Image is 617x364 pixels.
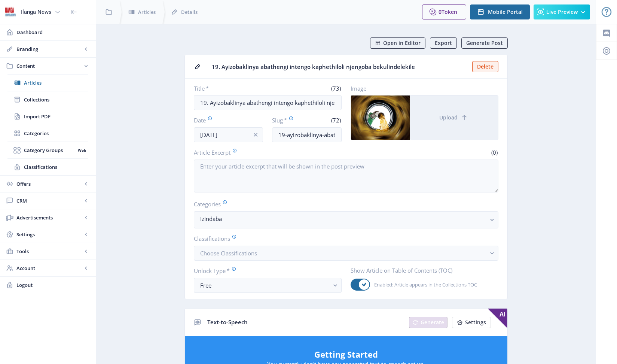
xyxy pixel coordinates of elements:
label: Date [194,116,257,124]
button: Open in Editor [370,37,425,49]
input: Publishing Date [194,127,263,142]
span: (0) [490,149,498,156]
a: Classifications [7,159,88,175]
span: Collections [24,96,88,103]
span: Articles [24,79,88,87]
button: Generate [409,317,448,328]
span: Logout [16,281,90,289]
span: (72) [330,116,342,124]
button: Settings [452,317,491,328]
span: Mobile Portal [488,9,523,15]
span: Account [16,264,82,272]
span: Choose Classifications [200,249,257,257]
label: Title [194,85,265,92]
span: AI [488,309,507,328]
a: Collections [7,91,88,108]
button: Export [430,37,457,49]
span: Open in Editor [383,40,421,46]
label: Image [351,85,492,92]
label: Article Excerpt [194,148,343,157]
span: Live Preview [546,9,578,15]
button: Generate Post [461,37,508,49]
button: Mobile Portal [470,4,530,19]
span: Settings [16,231,82,238]
button: Upload [410,95,498,140]
a: New page [404,317,448,328]
a: Articles [7,75,88,91]
span: Categories [24,130,88,137]
input: this-is-how-a-slug-looks-like [272,127,342,142]
span: Generate Post [466,40,503,46]
span: Generate [421,319,444,325]
button: Live Preview [534,4,590,19]
span: CRM [16,197,82,204]
img: 6e32966d-d278-493e-af78-9af65f0c2223.png [4,6,16,18]
span: Token [442,8,457,15]
nb-icon: info [252,131,259,139]
span: Advertisements [16,214,82,221]
a: Import PDF [7,108,88,125]
button: 0Token [422,4,466,19]
a: Category GroupsWeb [7,142,88,158]
span: 19. Ayizobaklinya abathengi intengo kaphethiloli njengoba bekulindelekile [212,63,468,71]
span: Dashboard [16,28,90,36]
span: Branding [16,45,82,53]
a: New page [448,317,491,328]
span: Offers [16,180,82,188]
nb-select-label: Izindaba [200,214,486,223]
span: Details [181,8,198,16]
a: Categories [7,125,88,142]
label: Classifications [194,234,492,243]
label: Categories [194,200,492,208]
span: Content [16,62,82,70]
span: Export [435,40,452,46]
span: Upload [439,115,458,121]
span: Settings [465,319,486,325]
label: Unlock Type [194,267,336,275]
button: Izindaba [194,211,498,228]
span: Import PDF [24,113,88,120]
button: Delete [472,61,498,72]
span: Category Groups [24,146,75,154]
span: (73) [330,85,342,92]
label: Show Article on Table of Contents (TOC) [351,267,492,274]
button: Free [194,278,342,293]
button: Choose Classifications [194,246,498,261]
span: Tools [16,248,82,255]
div: Ilanga News [21,4,52,20]
label: Slug [272,116,304,124]
span: Classifications [24,163,88,171]
div: Free [200,281,329,290]
nb-badge: Web [75,146,88,154]
input: Type Article Title ... [194,95,342,110]
button: info [248,127,263,142]
span: Enabled: Article appears in the Collections TOC [370,280,477,289]
span: Text-to-Speech [207,318,248,326]
span: Articles [138,8,156,16]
